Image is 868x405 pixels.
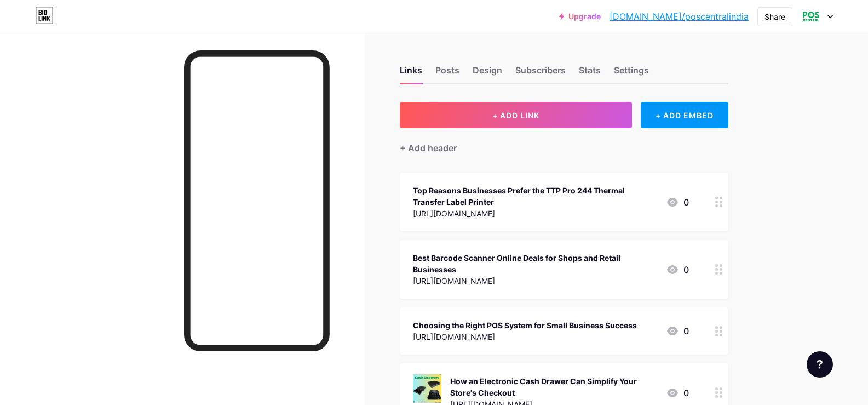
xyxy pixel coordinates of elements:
div: Posts [435,64,459,83]
div: 0 [666,196,689,209]
img: How an Electronic Cash Drawer Can Simplify Your Store's Checkout [413,374,441,403]
div: Links [400,64,422,83]
div: 0 [666,386,689,400]
div: How an Electronic Cash Drawer Can Simplify Your Store's Checkout [450,375,657,398]
div: [URL][DOMAIN_NAME] [413,208,657,219]
div: Design [473,64,502,83]
span: + ADD LINK [492,111,539,120]
div: + Add header [400,141,457,155]
div: Subscribers [515,64,566,83]
div: + ADD EMBED [641,102,728,128]
div: 0 [666,263,689,276]
div: Best Barcode Scanner Online Deals for Shops and Retail Businesses [413,252,657,275]
div: Top Reasons Businesses Prefer the TTP Pro 244 Thermal Transfer Label Printer [413,185,657,208]
a: [DOMAIN_NAME]/poscentralindia [610,10,749,23]
div: [URL][DOMAIN_NAME] [413,275,657,287]
div: Stats [579,64,601,83]
div: [URL][DOMAIN_NAME] [413,331,637,343]
a: Upgrade [559,12,601,21]
div: Choosing the Right POS System for Small Business Success [413,320,637,331]
div: Share [764,11,785,22]
button: + ADD LINK [400,102,633,128]
img: poscentralindia [801,6,821,27]
div: 0 [666,324,689,338]
div: Settings [614,64,649,83]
